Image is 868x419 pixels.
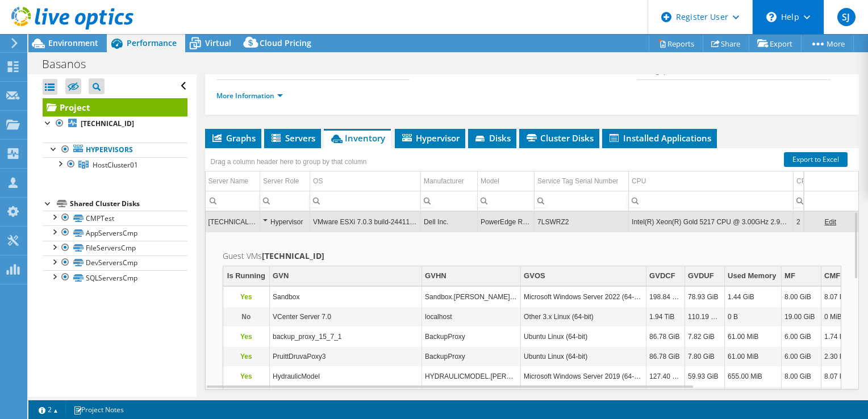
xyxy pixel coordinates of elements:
[127,37,177,48] span: Performance
[260,212,310,232] td: Column Server Role, Value Hypervisor
[206,212,260,232] td: Column Server Name, Value 10.0.10.94
[226,350,267,363] p: Yes
[629,212,794,232] td: Column CPU, Value Intel(R) Xeon(R) Gold 5217 CPU @ 3.00GHz 2.99 GHz
[37,58,103,70] h1: Basanos
[263,215,307,229] div: Hypervisor
[260,37,311,48] span: Cloud Pricing
[537,174,619,188] div: Service Tag Serial Number
[262,250,324,261] b: [TECHNICAL_ID]
[725,327,782,347] td: Column Used Memory, Value 61.00 MiB
[205,148,859,389] div: Data grid
[270,367,422,387] td: Column GVN, Value HydraulicModel
[474,132,511,144] span: Disks
[208,174,249,188] div: Server Name
[521,367,646,387] td: Column GVOS, Value Microsoft Windows Server 2019 (64-bit)
[223,327,270,347] td: Column Is Running, Value Yes
[725,287,782,307] td: Column Used Memory, Value 1.44 GiB
[208,154,370,170] div: Drag a column header here to group by that column
[329,132,385,144] span: Inventory
[535,171,629,191] td: Service Tag Serial Number Column
[223,266,270,286] td: Is Running Column
[801,35,854,52] a: More
[206,171,260,191] td: Server Name Column
[270,132,315,144] span: Servers
[273,269,289,283] div: GVN
[422,367,521,387] td: Column GVHN, Value HYDRAULICMODEL.Pruitt.Corp
[43,211,187,225] a: CMPTest
[525,132,594,144] span: Cluster Disks
[794,171,847,191] td: CPU Sockets Column
[784,152,848,167] a: Export to Excel
[646,266,685,286] td: GVDCF Column
[524,269,545,283] div: GVOS
[821,266,859,286] td: CMF Column
[206,191,260,211] td: Column Server Name, Filter cell
[766,12,777,22] svg: \n
[421,212,478,232] td: Column Manufacturer, Value Dell Inc.
[223,287,270,307] td: Column Is Running, Value Yes
[782,307,821,327] td: Column MF, Value 19.00 GiB
[43,116,187,131] a: [TECHNICAL_ID]
[205,37,231,48] span: Virtual
[749,35,802,52] a: Export
[685,287,725,307] td: Column GVDUF, Value 78.93 GiB
[521,307,646,327] td: Column GVOS, Value Other 3.x Linux (64-bit)
[424,174,464,188] div: Manufacturer
[685,347,725,367] td: Column GVDUF, Value 7.80 GiB
[824,269,840,283] div: CMF
[782,327,821,347] td: Column MF, Value 6.00 GiB
[646,307,685,327] td: Column GVDCF, Value 1.94 TiB
[646,287,685,307] td: Column GVDCF, Value 198.84 GiB
[685,367,725,387] td: Column GVDUF, Value 59.93 GiB
[632,174,646,188] div: CPU
[535,212,629,232] td: Column Service Tag Serial Number, Value 7LSWRZ2
[93,160,138,170] span: HostCluster01
[270,266,422,286] td: GVN Column
[422,266,521,286] td: GVHN Column
[270,327,422,347] td: Column GVN, Value backup_proxy_15_7_1
[685,266,725,286] td: GVDUF Column
[821,367,859,387] td: Column CMF, Value 8.07 PiB
[821,327,859,347] td: Column CMF, Value 1.74 PiB
[216,91,283,100] a: More Information
[796,174,837,188] div: CPU Sockets
[425,269,446,283] div: GVHN
[310,191,421,211] td: Column OS, Filter cell
[703,35,749,52] a: Share
[782,266,821,286] td: MF Column
[43,98,187,116] a: Project
[725,307,782,327] td: Column Used Memory, Value 0 B
[81,119,134,128] b: [TECHNICAL_ID]
[43,241,187,255] a: FileServersCmp
[685,327,725,347] td: Column GVDUF, Value 7.82 GiB
[649,269,675,283] div: GVDCF
[725,266,782,286] td: Used Memory Column
[43,157,187,172] a: HostCluster01
[422,307,521,327] td: Column GVHN, Value localhost
[784,269,795,283] div: MF
[649,35,703,52] a: Reports
[821,347,859,367] td: Column CMF, Value 2.30 PiB
[226,370,267,383] p: Yes
[837,8,856,26] span: SJ
[400,132,460,144] span: Hypervisor
[223,347,270,367] td: Column Is Running, Value Yes
[223,367,270,387] td: Column Is Running, Value Yes
[270,347,422,367] td: Column GVN, Value PruittDruvaPoxy3
[70,197,187,211] div: Shared Cluster Disks
[782,287,821,307] td: Column MF, Value 8.00 GiB
[422,327,521,347] td: Column GVHN, Value BackupProxy
[688,269,714,283] div: GVDUF
[821,307,859,327] td: Column CMF, Value 0 MiB
[310,171,421,191] td: OS Column
[313,174,323,188] div: OS
[824,218,836,226] a: Edit
[31,403,66,417] a: 2
[43,270,187,285] a: SQLServersCmp
[421,191,478,211] td: Column Manufacturer, Filter cell
[725,347,782,367] td: Column Used Memory, Value 61.00 MiB
[226,330,267,343] p: Yes
[422,287,521,307] td: Column GVHN, Value Sandbox.Pruitt.Corp
[43,255,187,270] a: DevServersCmp
[725,367,782,387] td: Column Used Memory, Value 655.00 MiB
